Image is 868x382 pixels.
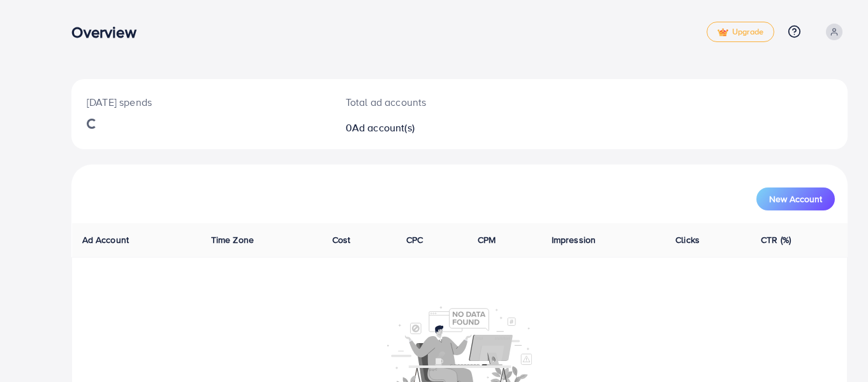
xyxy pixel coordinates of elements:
h2: 0 [346,122,509,134]
span: Ad account(s) [352,121,415,135]
span: New Account [769,195,822,203]
a: tickUpgrade [707,22,774,42]
span: Clicks [675,233,700,246]
p: [DATE] spends [87,94,315,110]
span: Upgrade [717,27,763,37]
span: Impression [552,233,596,246]
span: CPM [478,233,496,246]
span: CTR (%) [761,233,791,246]
span: Time Zone [211,233,254,246]
p: Total ad accounts [346,94,509,110]
span: CPC [406,233,423,246]
button: New Account [756,187,835,210]
span: Cost [332,233,351,246]
span: Ad Account [82,233,129,246]
h3: Overview [71,23,146,41]
img: tick [717,28,728,37]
